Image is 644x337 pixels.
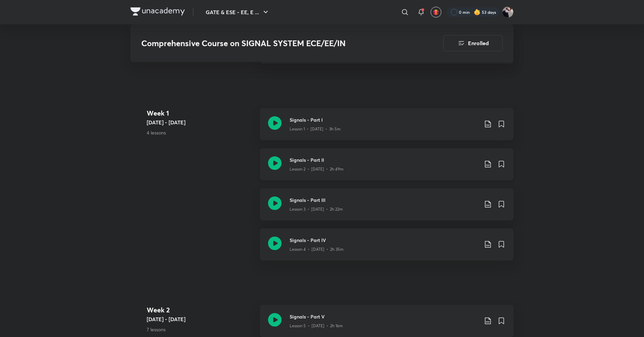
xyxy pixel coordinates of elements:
[147,326,255,333] p: 7 lessons
[147,315,255,323] h5: [DATE] - [DATE]
[474,9,480,16] img: streak
[141,38,405,48] h3: Comprehensive Course on SIGNAL SYSTEM ECE/EE/IN
[260,228,514,269] a: Signals - Part IVLesson 4 • [DATE] • 2h 35m
[290,126,341,132] p: Lesson 1 • [DATE] • 3h 5m
[147,118,255,126] h5: [DATE] - [DATE]
[290,206,343,212] p: Lesson 3 • [DATE] • 2h 22m
[260,188,514,228] a: Signals - Part IIILesson 3 • [DATE] • 2h 22m
[130,7,185,16] img: Company Logo
[290,196,478,204] h3: Signals - Part III
[290,323,343,329] p: Lesson 5 • [DATE] • 2h 16m
[290,313,478,320] h3: Signals - Part V
[290,237,478,244] h3: Signals - Part IV
[290,156,478,163] h3: Signals - Part II
[290,166,344,172] p: Lesson 2 • [DATE] • 2h 49m
[443,35,503,51] button: Enrolled
[130,7,185,17] a: Company Logo
[202,5,274,19] button: GATE & ESE - EE, E ...
[147,305,255,315] h4: Week 2
[290,116,478,123] h3: Signals - Part I
[502,6,514,18] img: Ashutosh Tripathi
[147,129,255,136] p: 4 lessons
[290,246,344,252] p: Lesson 4 • [DATE] • 2h 35m
[260,148,514,188] a: Signals - Part IILesson 2 • [DATE] • 2h 49m
[431,7,441,18] button: avatar
[433,9,439,15] img: avatar
[147,108,255,118] h4: Week 1
[260,108,514,148] a: Signals - Part ILesson 1 • [DATE] • 3h 5m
